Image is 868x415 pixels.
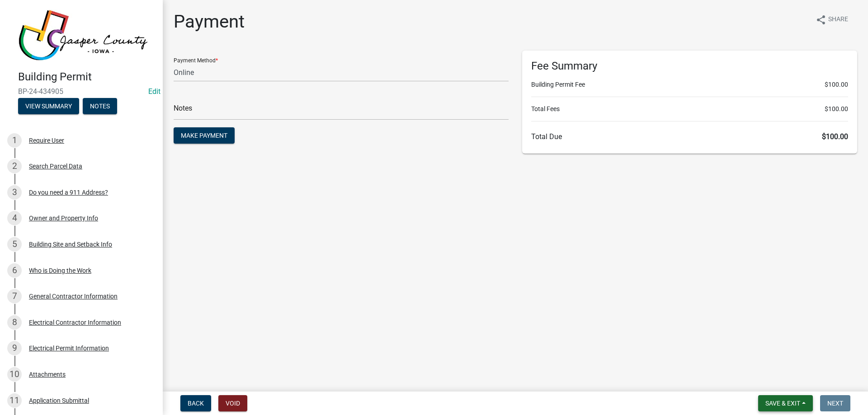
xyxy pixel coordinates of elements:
[531,80,848,89] li: Building Permit Fee
[828,14,848,25] span: Share
[174,11,245,33] h1: Payment
[7,237,22,252] div: 5
[18,70,156,84] h4: Building Permit
[29,241,112,247] div: Building Site and Setback Info
[29,189,108,196] div: Do you need a 911 Address?
[7,393,22,408] div: 11
[29,319,121,326] div: Electrical Contractor Information
[7,263,22,278] div: 6
[825,80,848,89] span: $100.00
[29,293,118,299] div: General Contractor Information
[531,132,848,141] h6: Total Due
[83,103,117,110] wm-modal-confirm: Notes
[188,400,204,407] span: Back
[29,371,66,378] div: Attachments
[18,103,79,110] wm-modal-confirm: Summary
[827,400,843,407] span: Next
[29,345,109,351] div: Electrical Permit Information
[7,367,22,382] div: 10
[758,395,813,411] button: Save & Exit
[816,14,826,25] i: share
[148,87,160,96] a: Edit
[822,132,848,141] span: $100.00
[18,98,79,114] button: View Summary
[7,159,22,173] div: 2
[820,395,850,411] button: Next
[29,163,82,169] div: Search Parcel Data
[180,395,211,411] button: Back
[7,289,22,303] div: 7
[18,87,145,96] span: BP-24-434905
[181,132,227,139] span: Make Payment
[808,11,855,28] button: shareShare
[18,9,148,61] img: Jasper County, Iowa
[825,104,848,114] span: $100.00
[7,315,22,330] div: 8
[29,267,91,274] div: Who is Doing the Work
[7,185,22,200] div: 3
[29,397,89,404] div: Application Submittal
[29,137,64,144] div: Require User
[765,400,800,407] span: Save & Exit
[7,211,22,225] div: 4
[218,395,247,411] button: Void
[531,104,848,114] li: Total Fees
[531,60,848,73] h6: Fee Summary
[7,133,22,148] div: 1
[148,87,160,96] wm-modal-confirm: Edit Application Number
[83,98,117,114] button: Notes
[174,127,235,144] button: Make Payment
[7,341,22,355] div: 9
[29,215,98,221] div: Owner and Property Info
